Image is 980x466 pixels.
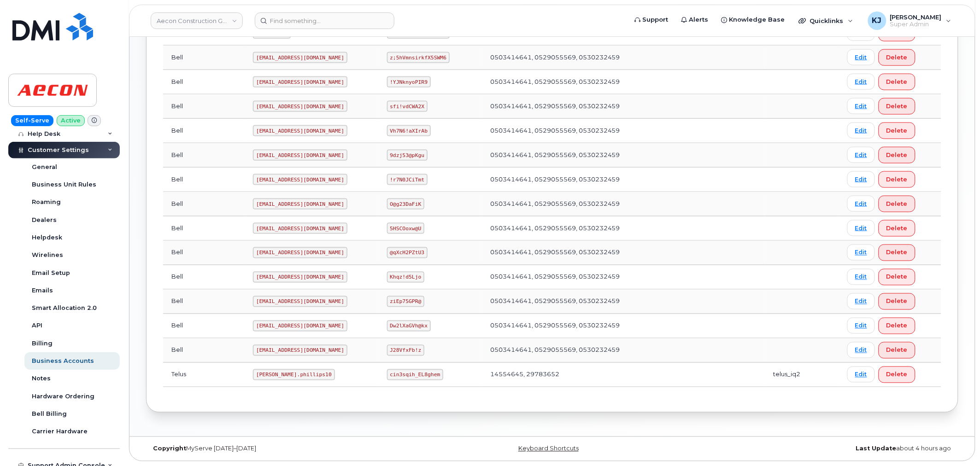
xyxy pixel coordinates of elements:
[847,269,875,285] a: Edit
[163,290,245,314] td: Bell
[163,46,245,70] td: Bell
[482,290,765,314] td: 0503414641, 0529055569, 0530232459
[879,293,915,310] button: Delete
[387,369,444,380] code: cin3sqih_EL8ghem
[886,126,908,135] span: Delete
[847,74,875,90] a: Edit
[163,143,245,168] td: Bell
[482,70,765,94] td: 0503414641, 0529055569, 0530232459
[253,174,347,185] code: [EMAIL_ADDRESS][DOMAIN_NAME]
[163,241,245,265] td: Bell
[643,15,669,24] span: Support
[879,171,915,188] button: Delete
[387,125,431,136] code: Vh7N6!aXIrAb
[387,174,428,185] code: !r7N0JCiTmt
[715,11,792,29] a: Knowledge Base
[847,318,875,334] a: Edit
[847,245,875,261] a: Edit
[628,11,675,29] a: Support
[886,53,908,62] span: Delete
[163,338,245,363] td: Bell
[847,147,875,163] a: Edit
[847,196,875,212] a: Edit
[689,15,709,24] span: Alerts
[879,98,915,115] button: Delete
[387,247,428,258] code: @qXcH2PZtU3
[482,119,765,143] td: 0503414641, 0529055569, 0530232459
[253,247,347,258] code: [EMAIL_ADDRESS][DOMAIN_NAME]
[253,76,347,87] code: [EMAIL_ADDRESS][DOMAIN_NAME]
[765,363,839,387] td: telus_iq2
[675,11,715,29] a: Alerts
[482,241,765,265] td: 0503414641, 0529055569, 0530232459
[879,318,915,334] button: Delete
[163,70,245,94] td: Bell
[847,342,875,358] a: Edit
[879,147,915,163] button: Delete
[255,12,394,29] input: Find something...
[886,321,908,330] span: Delete
[153,445,186,452] strong: Copyright
[482,216,765,241] td: 0503414641, 0529055569, 0530232459
[847,367,875,383] a: Edit
[146,445,417,453] div: MyServe [DATE]–[DATE]
[518,445,579,452] a: Keyboard Shortcuts
[387,345,425,356] code: J28VfxFb!z
[879,49,915,66] button: Delete
[879,74,915,90] button: Delete
[387,150,428,161] code: 9dzj53@pKgu
[729,15,785,24] span: Knowledge Base
[886,224,908,233] span: Delete
[482,265,765,290] td: 0503414641, 0529055569, 0530232459
[253,198,347,210] code: [EMAIL_ADDRESS][DOMAIN_NAME]
[886,273,908,281] span: Delete
[810,17,844,24] span: Quicklinks
[151,12,243,29] a: Aecon Construction Group Inc
[886,77,908,86] span: Delete
[872,15,882,26] span: KJ
[163,94,245,119] td: Bell
[163,192,245,216] td: Bell
[886,370,908,379] span: Delete
[387,76,431,87] code: !YJNknyoPIR9
[862,12,958,30] div: Kobe Justice
[163,168,245,192] td: Bell
[879,367,915,383] button: Delete
[879,220,915,237] button: Delete
[387,320,431,332] code: Dw2lXaGVh@kx
[482,338,765,363] td: 0503414641, 0529055569, 0530232459
[163,314,245,338] td: Bell
[163,216,245,241] td: Bell
[856,445,897,452] strong: Last Update
[482,46,765,70] td: 0503414641, 0529055569, 0530232459
[253,320,347,332] code: [EMAIL_ADDRESS][DOMAIN_NAME]
[886,297,908,306] span: Delete
[886,151,908,159] span: Delete
[847,293,875,309] a: Edit
[253,223,347,234] code: [EMAIL_ADDRESS][DOMAIN_NAME]
[879,122,915,139] button: Delete
[482,94,765,119] td: 0503414641, 0529055569, 0530232459
[482,192,765,216] td: 0503414641, 0529055569, 0530232459
[847,171,875,187] a: Edit
[253,296,347,307] code: [EMAIL_ADDRESS][DOMAIN_NAME]
[886,102,908,111] span: Delete
[879,245,915,261] button: Delete
[387,296,425,307] code: ziEp75GPR@
[886,346,908,355] span: Delete
[792,12,860,30] div: Quicklinks
[482,314,765,338] td: 0503414641, 0529055569, 0530232459
[253,150,347,161] code: [EMAIL_ADDRESS][DOMAIN_NAME]
[847,98,875,114] a: Edit
[886,248,908,257] span: Delete
[387,198,425,210] code: O@g23DaFiK
[163,265,245,290] td: Bell
[387,223,425,234] code: 5HSCOoxw@U
[253,272,347,283] code: [EMAIL_ADDRESS][DOMAIN_NAME]
[387,101,428,112] code: sfi!vdCWA2X
[847,220,875,236] a: Edit
[253,52,347,63] code: [EMAIL_ADDRESS][DOMAIN_NAME]
[482,143,765,168] td: 0503414641, 0529055569, 0530232459
[253,101,347,112] code: [EMAIL_ADDRESS][DOMAIN_NAME]
[886,199,908,208] span: Delete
